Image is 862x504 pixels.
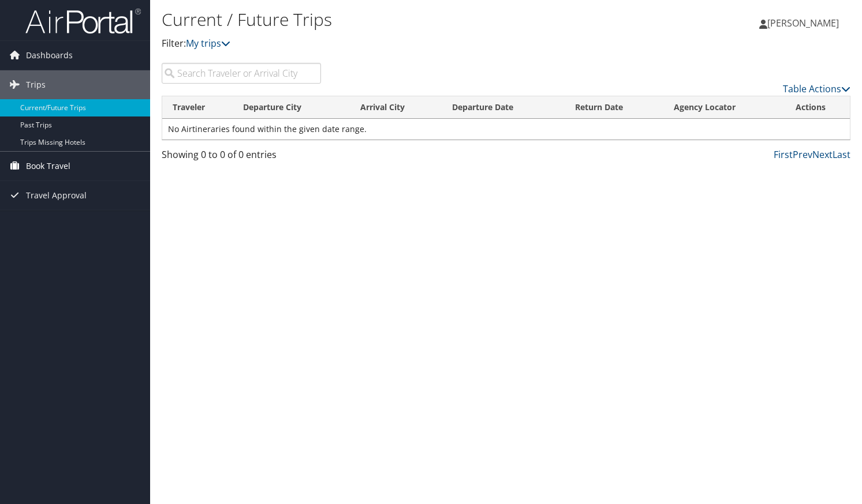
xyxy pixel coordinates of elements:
[162,148,321,167] div: Showing 0 to 0 of 0 entries
[162,119,850,140] td: No Airtineraries found within the given date range.
[350,96,442,119] th: Arrival City: activate to sort column ascending
[774,148,793,161] a: First
[565,96,663,119] th: Return Date: activate to sort column ascending
[26,41,73,70] span: Dashboards
[759,6,850,40] a: [PERSON_NAME]
[26,70,46,99] span: Trips
[812,148,833,161] a: Next
[26,152,70,180] span: Book Travel
[783,82,850,95] a: Table Actions
[785,96,850,119] th: Actions
[442,96,565,119] th: Departure Date: activate to sort column descending
[767,17,839,29] span: [PERSON_NAME]
[162,7,621,32] h1: Current / Future Trips
[26,181,87,210] span: Travel Approval
[833,148,850,161] a: Last
[186,37,230,50] a: My trips
[162,63,321,84] input: Search Traveler or Arrival City
[663,96,785,119] th: Agency Locator: activate to sort column ascending
[233,96,350,119] th: Departure City: activate to sort column ascending
[25,7,141,35] img: airportal-logo.png
[793,148,812,161] a: Prev
[162,96,233,119] th: Traveler: activate to sort column ascending
[162,36,621,51] p: Filter:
